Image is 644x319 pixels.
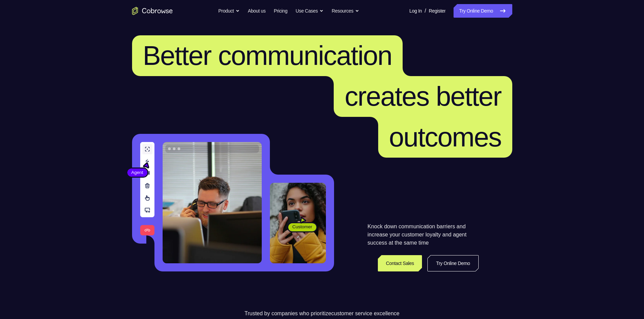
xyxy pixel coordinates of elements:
a: About us [248,4,265,18]
a: Contact Sales [378,255,422,271]
a: Go to the home page [132,7,173,15]
span: Better communication [143,40,392,71]
a: Pricing [274,4,287,18]
span: outcomes [389,122,501,152]
span: customer service excellence [331,311,400,316]
p: Knock down communication barriers and increase your customer loyalty and agent success at the sam... [368,223,479,247]
a: Register [429,4,445,18]
button: Resources [332,4,359,18]
a: Try Online Demo [427,255,478,271]
img: A customer holding their phone [270,183,326,263]
img: A customer support agent talking on the phone [163,142,262,263]
button: Use Cases [296,4,324,18]
a: Try Online Demo [454,4,512,18]
span: Customer [288,224,316,230]
img: A series of tools used in co-browsing sessions [140,142,154,235]
a: Log In [409,4,422,18]
span: / [425,7,426,15]
button: Product [218,4,240,18]
span: creates better [345,81,501,111]
span: Agent [127,169,147,176]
